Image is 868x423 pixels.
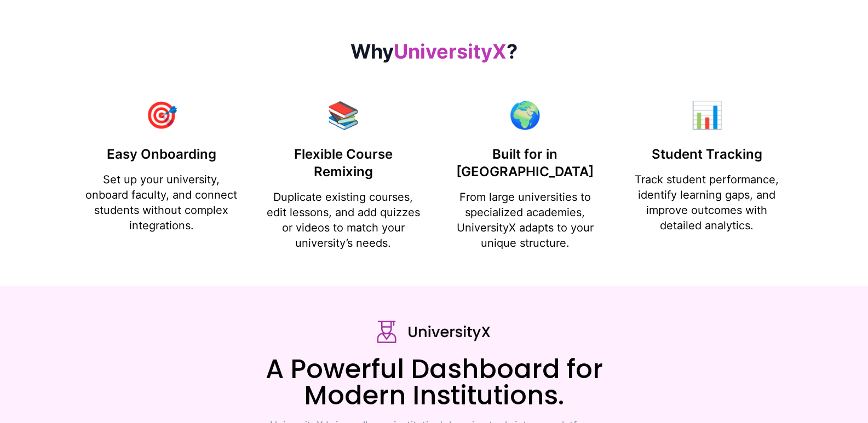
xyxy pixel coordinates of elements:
[377,321,491,343] img: logo
[266,146,421,181] h3: Flexible Course Remixing
[84,356,785,409] h2: A Powerful Dashboard for Modern Institutions.
[327,102,360,128] span: target
[629,146,785,163] h3: Student Tracking
[84,40,785,62] h2: Why ?
[629,172,785,233] p: Track student performance, identify learning gaps, and improve outcomes with detailed analytics.
[394,39,507,63] span: UniversityX
[84,172,239,233] p: Set up your university, onboard faculty, and connect students without complex integrations.
[266,189,421,251] p: Duplicate existing courses, edit lessons, and add quizzes or videos to match your university’s ne...
[447,189,603,251] p: From large universities to specialized academies, UniversityX adapts to your unique structure.
[145,102,178,128] span: target
[84,146,239,163] h3: Easy Onboarding
[691,102,723,128] span: target
[447,146,603,181] h3: Built for in [GEOGRAPHIC_DATA]
[509,102,542,128] span: target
